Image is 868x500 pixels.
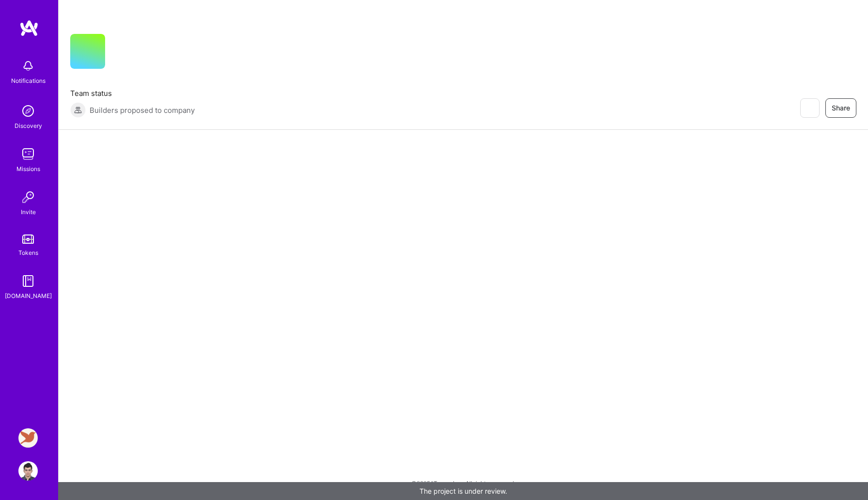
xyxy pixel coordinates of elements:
div: Missions [16,164,40,174]
span: Builders proposed to company [90,105,195,115]
div: Tokens [18,248,38,258]
i: icon EyeClosed [806,104,813,112]
img: bell [18,56,38,76]
div: The project is under review. [58,482,868,500]
img: tokens [22,234,34,244]
i: icon CompanyGray [117,49,124,57]
span: Team status [70,88,195,98]
div: Invite [21,207,36,217]
a: Robynn AI: Full-Stack Engineer to Build Multi-Agent Marketing Platform [16,428,40,448]
button: Share [825,98,856,118]
img: discovery [18,101,38,121]
img: logo [19,19,39,37]
img: Invite [18,187,38,207]
div: Notifications [11,76,46,86]
img: User Avatar [18,461,38,481]
img: Robynn AI: Full-Stack Engineer to Build Multi-Agent Marketing Platform [18,428,38,448]
div: Discovery [15,121,42,131]
div: [DOMAIN_NAME] [5,291,52,301]
img: Builders proposed to company [70,102,86,118]
img: teamwork [18,144,38,164]
a: User Avatar [16,461,40,481]
img: guide book [18,271,38,291]
span: Share [832,103,850,113]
